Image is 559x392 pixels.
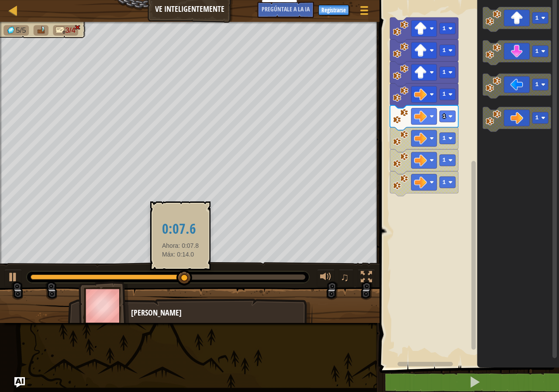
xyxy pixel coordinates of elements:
[14,377,25,388] button: Pregúntale a la IA
[131,307,182,318] font: [PERSON_NAME]
[3,25,29,36] li: Recoge las gemas.
[442,69,446,76] text: 1
[79,281,129,330] img: thang_avatar_frame.png
[442,47,446,54] text: 1
[65,26,75,35] font: 3/4
[162,222,199,237] h2: 0:07.6
[262,5,310,13] font: Pregúntale a la IA
[442,179,446,186] text: 1
[317,269,335,287] button: Ajustar volúmen
[341,271,349,284] font: ♫
[257,2,314,18] button: Pregúntale a la IA
[318,5,349,15] button: Registrarse
[358,269,375,287] button: Alterna pantalla completa.
[353,2,375,22] button: Mostrar menú del juego
[535,81,538,88] text: 1
[33,25,48,36] li: Ve a la balsa.
[442,113,446,120] text: 1
[53,25,78,36] li: Solo 4 líneas de código
[535,48,538,55] text: 1
[16,26,26,35] font: 5/5
[535,114,538,121] text: 1
[4,269,22,287] button: Ctrl + P: Play
[442,135,446,142] text: 1
[339,269,354,287] button: ♫
[442,91,446,97] text: 1
[321,6,346,14] font: Registrarse
[442,25,446,32] text: 1
[535,15,538,21] text: 1
[442,157,446,163] text: 1
[156,209,205,263] div: Ahora: 0:07.8 Máx: 0:14.0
